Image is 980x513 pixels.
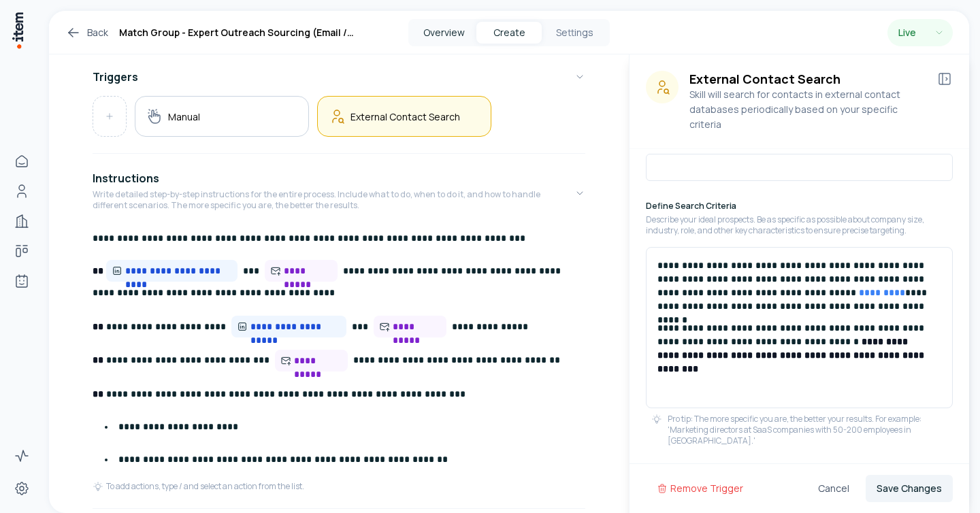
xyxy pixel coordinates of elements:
[93,170,159,186] h4: Instructions
[93,159,585,227] button: InstructionsWrite detailed step-by-step instructions for the entire process. Include what to do, ...
[646,200,953,212] h6: Define Search Criteria
[93,189,574,211] p: Write detailed step-by-step instructions for the entire process. Include what to do, when to do i...
[93,58,585,96] button: Triggers
[8,148,35,175] a: Home
[8,208,35,235] a: Companies
[807,475,860,502] button: Cancel
[646,475,754,502] button: Remove Trigger
[119,24,361,41] h1: Match Group - Expert Outreach Sourcing (Email / Linkedin) ™️
[8,178,35,205] a: People
[542,22,607,44] button: Settings
[93,481,304,492] div: To add actions, type / and select an action from the list.
[646,214,953,236] p: Describe your ideal prospects. Be as specific as possible about company size, industry, role, and...
[689,71,926,87] h3: External Contact Search
[350,110,460,123] h5: External Contact Search
[8,442,35,469] a: Activity
[93,69,138,85] h4: Triggers
[476,22,542,44] button: Create
[689,87,926,132] p: Skill will search for contacts in external contact databases periodically based on your specific ...
[93,96,585,148] div: Triggers
[93,227,585,503] div: InstructionsWrite detailed step-by-step instructions for the entire process. Include what to do, ...
[8,237,35,265] a: Deals
[8,475,35,502] a: Settings
[168,110,200,123] h5: Manual
[866,475,953,502] button: Save Changes
[11,11,24,50] img: Item Brain Logo
[411,22,476,44] button: Overview
[8,267,35,295] a: Agents
[668,414,947,446] p: Pro tip: The more specific you are, the better your results. For example: 'Marketing directors at...
[65,24,108,41] a: Back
